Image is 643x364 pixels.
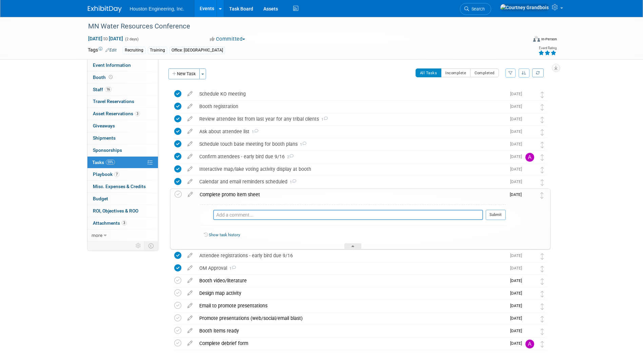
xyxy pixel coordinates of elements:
span: Event Information [93,62,131,68]
span: [DATE] [510,266,525,270]
div: MN Water Resources Conference [86,20,517,33]
i: Move task [541,129,544,136]
img: Courtney Grandbois [200,210,210,220]
button: All Tasks [416,68,442,77]
a: edit [184,166,196,172]
span: [DATE] [510,328,525,333]
span: to [102,36,109,41]
a: more [87,229,158,241]
i: Move task [541,291,544,297]
a: edit [184,278,196,284]
a: Staff16 [87,84,158,96]
img: Heidi Joarnt [525,128,534,137]
div: Booth items ready [196,325,506,337]
a: edit [184,315,196,321]
span: [DATE] [510,129,525,134]
img: Alex Schmidt [525,340,534,348]
a: edit [184,141,196,147]
a: Shipments [87,132,158,144]
td: Personalize Event Tab Strip [133,241,144,250]
span: 16 [105,87,112,92]
a: edit [184,328,196,334]
img: Heidi Joarnt [525,115,534,124]
img: Heidi Joarnt [525,178,534,187]
i: Move task [541,303,544,310]
img: Format-Inperson.png [533,36,540,42]
a: edit [184,179,196,185]
span: Staff [93,87,112,92]
td: Tags [88,46,117,54]
a: Search [460,3,491,15]
img: Courtney Grandbois [525,264,534,273]
i: Move task [541,278,544,285]
a: edit [184,303,196,309]
span: [DATE] [510,316,525,321]
a: edit [184,91,196,97]
div: Attendee registrations - early bird due 9/16 [196,250,506,261]
span: [DATE] [510,92,525,96]
a: Travel Reservations [87,96,158,107]
a: edit [184,290,196,296]
span: [DATE] [510,278,525,283]
span: 1 [287,180,296,184]
span: (2 days) [124,37,139,41]
img: Heidi Joarnt [525,140,534,149]
div: Interactive map/lake voting activity display at booth [196,163,506,175]
span: [DATE] [510,167,525,171]
a: Sponsorships [87,144,158,156]
div: Email to promote presentations [196,300,506,311]
span: Tasks [92,160,115,165]
a: Giveaways [87,120,158,132]
div: In-Person [541,37,557,42]
div: Booth registration [196,101,506,112]
i: Move task [541,179,544,186]
span: [DATE] [510,104,525,109]
span: Giveaways [93,123,115,128]
div: Calendar and email reminders scheduled [196,176,506,187]
i: Move task [541,253,544,260]
span: [DATE] [510,303,525,308]
i: Move task [541,104,544,110]
img: Courtney Grandbois [500,4,549,11]
span: [DATE] [510,192,525,197]
span: ROI, Objectives & ROO [93,208,138,214]
span: [DATE] [510,154,525,159]
a: edit [184,191,196,198]
div: Complete debrief form [196,338,506,349]
span: Booth [93,75,114,80]
img: Heidi Joarnt [525,90,534,99]
span: [DATE] [510,117,525,121]
a: Playbook7 [87,168,158,180]
a: edit [184,154,196,160]
a: Event Information [87,59,158,71]
div: Schedule KO meeting [196,88,506,100]
a: edit [184,340,196,346]
span: 1 [249,130,258,134]
div: Design map activity [196,287,506,299]
a: Edit [105,48,117,53]
a: Attachments3 [87,217,158,229]
a: Show task history [209,232,240,237]
span: 1 [298,142,306,147]
a: edit [184,116,196,122]
div: Event Format [487,35,557,45]
i: Move task [541,316,544,322]
span: Travel Reservations [93,99,134,104]
span: [DATE] [510,179,525,184]
div: Complete promo item sheet [196,189,506,200]
img: Courtney Grandbois [525,252,534,261]
div: Confirm attendees - early bird due 9/16 [196,151,506,162]
span: 1 [319,117,328,122]
img: Heidi Joarnt [525,302,534,311]
a: Misc. Expenses & Credits [87,181,158,193]
i: Move task [541,266,544,272]
img: Heidi Joarnt [525,289,534,298]
span: 3 [135,111,140,116]
a: edit [184,252,196,259]
span: Search [469,6,485,12]
span: 3 [122,220,127,225]
img: Alex Schmidt [525,153,534,162]
div: Review attendee list from last year for any tribal clients [196,113,506,125]
i: Move task [541,167,544,173]
img: Heidi Joarnt [525,315,534,323]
